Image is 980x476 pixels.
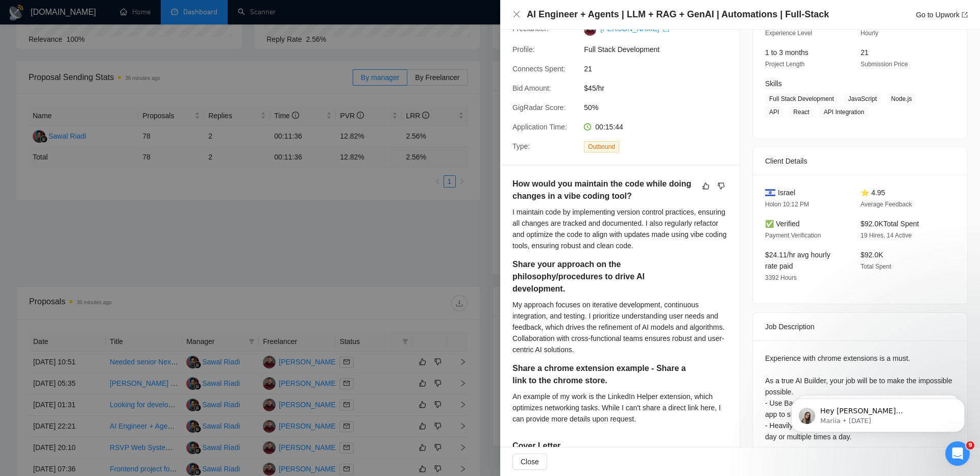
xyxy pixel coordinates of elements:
span: Holon 10:12 PM [765,201,809,208]
img: c1Solt7VbwHmdfN9daG-llb3HtbK8lHyvFES2IJpurApVoU8T7FGrScjE2ec-Wjl2v [584,23,596,36]
span: JavaScript [844,93,881,104]
span: close [512,10,521,18]
span: Payment Verification [765,232,821,239]
span: like [702,182,709,190]
button: Close [512,454,547,470]
div: An example of my work is the LinkedIn Helper extension, which optimizes networking tasks. While I... [512,391,727,425]
span: 00:15:44 [595,123,623,131]
span: ⭐ 4.95 [861,189,885,197]
h5: Share your approach on the philosophy/procedures to drive AI development. [512,258,695,295]
span: Skills [765,80,782,88]
button: Close [512,10,521,19]
span: Type: [512,142,530,150]
span: Outbound [584,141,619,152]
img: 🇮🇱 [765,187,775,198]
span: ✅ Verified [765,220,800,228]
span: Project Length [765,61,804,68]
span: API [765,107,783,118]
span: 19 Hires, 14 Active [861,232,912,239]
button: dislike [715,180,727,192]
span: 21 [861,48,869,57]
span: GigRadar Score: [512,103,566,112]
div: Client Details [765,147,955,175]
div: I maintain code by implementing version control practices, ensuring all changes are tracked and d... [512,206,727,251]
span: Bid Amount: [512,84,551,92]
span: export [962,12,968,18]
h5: Share a chrome extension example - Share a link to the chrome store. [512,362,695,387]
span: Close [521,456,539,467]
h5: How would you maintain the code while doing changes in a vibe coding tool? [512,178,695,202]
span: Israel [778,187,795,198]
span: 3392 Hours [765,274,797,281]
span: 1 to 3 months [765,48,808,57]
div: My approach focuses on iterative development, continuous integration, and testing. I prioritize u... [512,299,727,355]
h5: Cover Letter [512,440,560,452]
span: Hourly [861,30,878,37]
span: Full Stack Development [584,44,737,55]
span: $24.11/hr avg hourly rate paid [765,251,830,270]
span: 9 [966,441,974,449]
span: Experience Level [765,30,812,37]
h4: AI Engineer + Agents | LLM + RAG + GenAI | Automations | Full-Stack [527,8,829,21]
span: Application Time: [512,123,567,131]
span: Total Spent [861,263,891,270]
span: $92.0K [861,251,883,259]
a: Go to Upworkexport [916,11,968,19]
span: 50% [584,102,737,113]
iframe: Intercom notifications message [776,377,980,448]
span: $45/hr [584,83,737,94]
span: Full Stack Development [765,93,838,104]
span: Node.js [887,93,916,104]
span: $92.0K Total Spent [861,220,919,228]
span: Connects Spent: [512,65,566,73]
span: dislike [718,182,725,190]
span: clock-circle [584,123,591,130]
span: Average Feedback [861,201,912,208]
span: Submission Price [861,61,908,68]
button: like [700,180,712,192]
span: React [789,107,813,118]
span: 21 [584,63,737,74]
span: Profile: [512,45,535,54]
span: API Integration [820,107,868,118]
iframe: Intercom live chat [945,441,970,466]
div: Job Description [765,313,955,340]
